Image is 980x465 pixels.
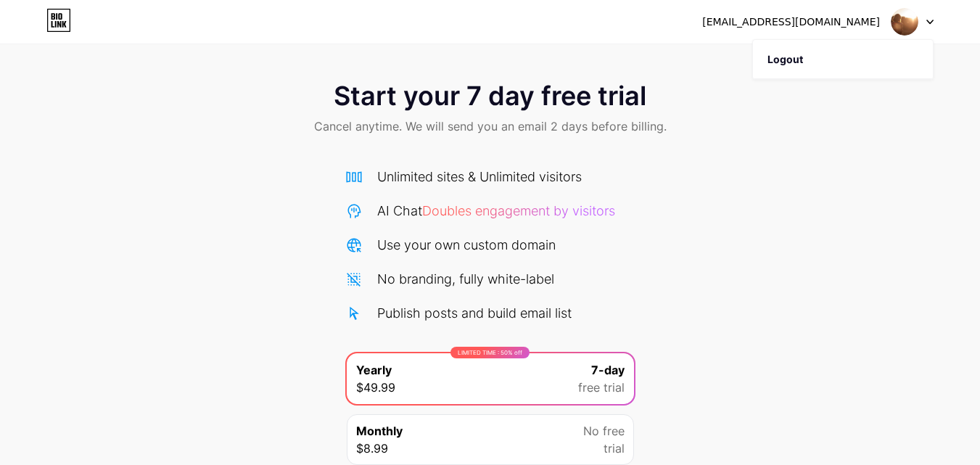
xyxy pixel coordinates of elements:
[450,347,530,358] div: LIMITED TIME : 50% off
[753,40,933,79] li: Logout
[583,422,625,440] span: No free
[314,118,667,135] span: Cancel anytime. We will send you an email 2 days before billing.
[356,361,392,379] span: Yearly
[356,422,403,440] span: Monthly
[377,303,572,323] div: Publish posts and build email list
[377,269,554,289] div: No branding, fully white-label
[334,81,646,110] span: Start your 7 day free trial
[356,379,395,396] span: $49.99
[377,167,582,186] div: Unlimited sites & Unlimited visitors
[356,440,388,457] span: $8.99
[377,235,556,255] div: Use your own custom domain
[702,15,880,30] div: [EMAIL_ADDRESS][DOMAIN_NAME]
[591,361,625,379] span: 7-day
[422,203,615,218] span: Doubles engagement by visitors
[604,440,625,457] span: trial
[891,8,918,36] img: carolined
[377,201,615,221] div: AI Chat
[578,379,625,396] span: free trial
